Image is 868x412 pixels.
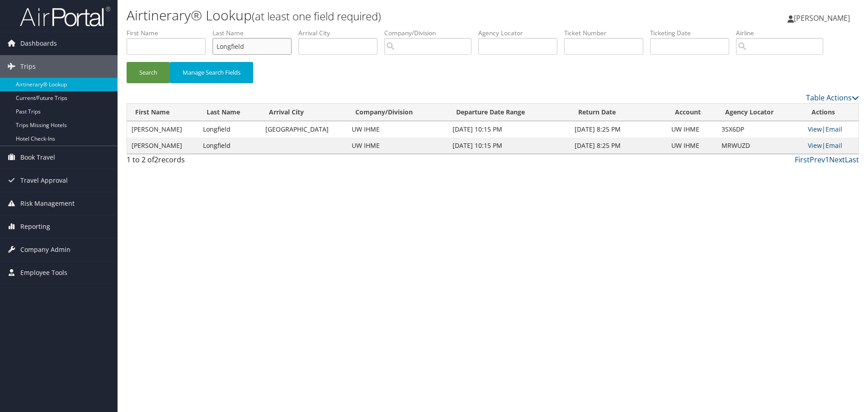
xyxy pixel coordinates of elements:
label: Company/Division [384,28,478,38]
td: [DATE] 10:15 PM [448,121,570,137]
td: UW IHME [347,137,448,154]
th: Departure Date Range: activate to sort column ascending [448,104,570,121]
span: [PERSON_NAME] [794,13,850,23]
th: Agency Locator: activate to sort column ascending [717,104,803,121]
span: Dashboards [20,32,57,55]
span: Trips [20,55,36,78]
th: Return Date: activate to sort column ascending [570,104,667,121]
td: [GEOGRAPHIC_DATA] [261,121,347,137]
a: 1 [825,155,829,165]
th: Company/Division [347,104,448,121]
label: Airline [736,28,830,38]
a: Email [826,125,842,133]
a: Prev [810,155,825,165]
span: Book Travel [20,146,55,169]
a: Email [826,141,842,150]
a: [PERSON_NAME] [788,5,859,32]
a: Table Actions [806,93,859,103]
span: Company Admin [20,238,71,261]
img: airportal-logo.png [20,6,110,27]
td: [DATE] 8:25 PM [570,121,667,137]
button: Search [127,62,170,83]
td: | [803,121,859,137]
button: Manage Search Fields [170,62,253,83]
label: Ticket Number [564,28,650,38]
td: [PERSON_NAME] [127,121,198,137]
label: Last Name [212,28,298,38]
label: Agency Locator [478,28,564,38]
h1: Airtinerary® Lookup [127,6,615,25]
td: Longfield [198,121,261,137]
a: First [795,155,810,165]
th: First Name: activate to sort column ascending [127,104,198,121]
span: Reporting [20,215,50,238]
th: Account: activate to sort column ascending [667,104,717,121]
span: Travel Approval [20,169,68,192]
th: Arrival City: activate to sort column ascending [261,104,347,121]
a: View [808,141,822,150]
td: [DATE] 10:15 PM [448,137,570,154]
td: UW IHME [347,121,448,137]
label: Arrival City [298,28,384,38]
span: Employee Tools [20,261,67,284]
td: [PERSON_NAME] [127,137,198,154]
td: | [803,137,859,154]
th: Last Name: activate to sort column ascending [198,104,261,121]
div: 1 to 2 of records [127,154,300,170]
td: MRWUZD [717,137,803,154]
td: Longfield [198,137,261,154]
td: [DATE] 8:25 PM [570,137,667,154]
label: First Name [127,28,212,38]
a: Next [829,155,845,165]
small: (at least one field required) [252,9,381,24]
td: 3SX6DP [717,121,803,137]
span: 2 [154,155,158,165]
a: View [808,125,822,133]
a: Last [845,155,859,165]
td: UW IHME [667,121,717,137]
span: Risk Management [20,192,75,215]
th: Actions [803,104,859,121]
label: Ticketing Date [650,28,736,38]
td: UW IHME [667,137,717,154]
